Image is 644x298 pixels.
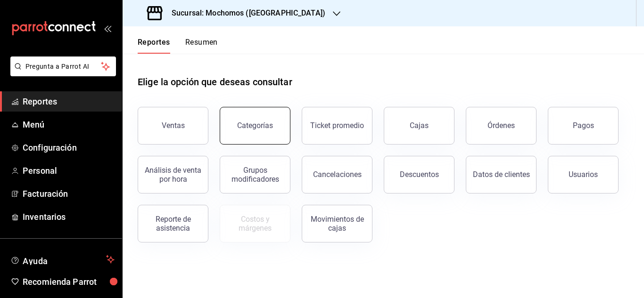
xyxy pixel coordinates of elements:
div: Análisis de venta por hora [144,166,202,184]
div: Grupos modificadores [226,166,284,184]
div: Descuentos [400,170,439,179]
div: Reporte de asistencia [144,215,202,233]
div: Movimientos de cajas [308,215,366,233]
button: open_drawer_menu [104,24,111,32]
div: Usuarios [569,170,598,179]
div: Datos de clientes [473,170,530,179]
div: Costos y márgenes [226,215,284,233]
span: Inventarios [23,210,115,223]
button: Datos de clientes [466,156,537,193]
div: Órdenes [487,121,515,130]
button: Usuarios [548,156,619,193]
button: Reportes [138,38,170,54]
div: Categorías [237,121,273,130]
button: Ventas [138,107,208,145]
span: Facturación [23,187,115,200]
button: Contrata inventarios para ver este reporte [220,205,290,242]
span: Personal [23,164,115,177]
div: Cajas [410,121,429,130]
button: Reporte de asistencia [138,205,208,242]
button: Resumen [185,38,218,54]
button: Órdenes [466,107,537,145]
button: Pagos [548,107,619,145]
button: Análisis de venta por hora [138,156,208,193]
span: Reportes [23,95,115,108]
a: Pregunta a Parrot AI [7,68,116,78]
span: Configuración [23,141,115,154]
button: Descuentos [384,156,454,193]
button: Movimientos de cajas [302,205,372,242]
h1: Elige la opción que deseas consultar [138,75,292,89]
button: Cancelaciones [302,156,372,193]
div: navigation tabs [138,38,218,54]
button: Cajas [384,107,454,145]
div: Ventas [162,121,185,130]
span: Recomienda Parrot [23,275,115,288]
h3: Sucursal: Mochomos ([GEOGRAPHIC_DATA]) [164,8,325,19]
div: Pagos [573,121,594,130]
button: Categorías [220,107,290,145]
div: Cancelaciones [313,170,362,179]
button: Grupos modificadores [220,156,290,193]
span: Ayuda [23,254,102,265]
span: Pregunta a Parrot AI [25,62,101,72]
div: Ticket promedio [310,121,364,130]
button: Ticket promedio [302,107,372,145]
button: Pregunta a Parrot AI [10,56,116,76]
span: Menú [23,118,115,131]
